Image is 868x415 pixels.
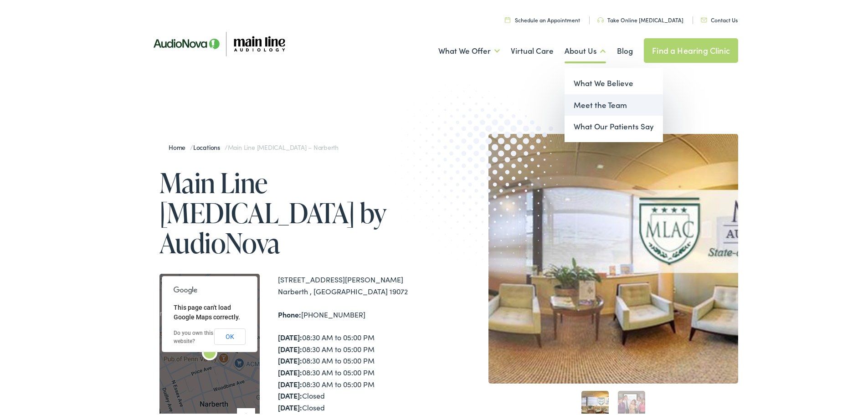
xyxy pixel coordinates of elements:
a: About Us [565,32,606,66]
a: Home [169,141,190,150]
img: utility icon [701,16,707,20]
div: [STREET_ADDRESS][PERSON_NAME] Narberth , [GEOGRAPHIC_DATA] 19072 [278,272,437,295]
a: What We Believe [565,71,663,92]
strong: [DATE]: [278,354,302,364]
h1: Main Line [MEDICAL_DATA] by AudioNova [159,166,437,256]
a: Schedule an Appointment [505,14,580,22]
a: What Our Patients Say [565,114,663,136]
a: Locations [193,141,225,150]
a: Take Online [MEDICAL_DATA] [597,14,683,22]
img: utility icon [505,15,510,21]
strong: [DATE]: [278,377,302,387]
a: What We Offer [438,32,500,66]
a: Virtual Care [511,32,554,66]
div: 08:30 AM to 05:00 PM 08:30 AM to 05:00 PM 08:30 AM to 05:00 PM 08:30 AM to 05:00 PM 08:30 AM to 0... [278,330,437,411]
span: / / [169,141,339,150]
img: utility icon [597,15,604,21]
div: Main Line Audiology by AudioNova [199,341,221,363]
a: Blog [617,32,633,66]
button: OK [214,327,246,343]
a: Do you own this website? [174,328,213,343]
span: Main Line [MEDICAL_DATA] – Narberth [228,141,339,150]
a: Contact Us [701,14,738,22]
strong: [DATE]: [278,389,302,399]
strong: [DATE]: [278,400,302,410]
strong: [DATE]: [278,330,302,340]
strong: Phone: [278,307,301,318]
div: [PHONE_NUMBER] [278,307,437,319]
strong: [DATE]: [278,342,302,352]
a: Find a Hearing Clinic [644,36,738,61]
strong: [DATE]: [278,365,302,375]
span: This page can't load Google Maps correctly. [174,302,240,319]
a: Meet the Team [565,92,663,114]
